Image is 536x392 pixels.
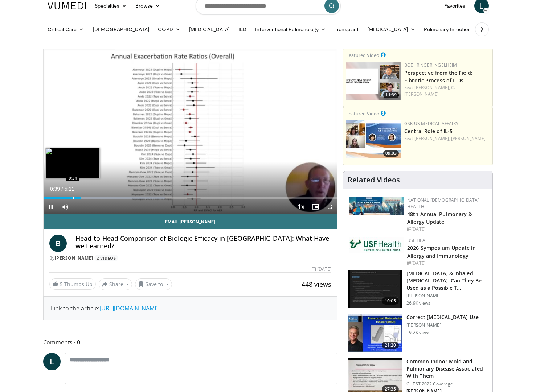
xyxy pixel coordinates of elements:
div: Feat. [404,84,490,98]
a: USF Health [407,237,434,243]
button: Enable picture-in-picture mode [308,199,323,214]
button: Playback Rate [294,199,308,214]
span: 11:39 [383,92,399,98]
p: 19.2K views [406,330,430,335]
span: 21:20 [382,342,399,349]
h3: Correct [MEDICAL_DATA] Use [406,314,479,321]
img: image.jpeg [45,148,100,178]
button: Mute [58,199,73,214]
a: National [DEMOGRAPHIC_DATA] Health [407,197,479,210]
a: Perspective from the Field: Fibrotic Process of ILDs [404,69,472,84]
h3: Common Indoor Mold and Pulmonary Disease Associated With Them [406,358,488,380]
h4: Related Videos [348,176,400,184]
button: Fullscreen [323,199,337,214]
button: Save to [135,278,172,290]
span: / [62,186,63,192]
a: Boehringer Ingelheim [404,62,457,68]
a: Critical Care [43,22,89,37]
a: COPD [154,22,185,37]
div: By [49,255,332,261]
a: ILD [234,22,251,37]
a: [DEMOGRAPHIC_DATA] [89,22,154,37]
a: Email [PERSON_NAME] [44,214,337,229]
div: [DATE] [407,260,487,267]
img: 24f79869-bf8a-4040-a4ce-e7186897569f.150x105_q85_crop-smart_upscale.jpg [348,314,402,352]
a: [PERSON_NAME], [414,84,450,91]
span: 5:11 [65,186,74,192]
a: Pulmonary Infection [420,22,482,37]
img: 37481b79-d16e-4fea-85a1-c1cf910aa164.150x105_q85_crop-smart_upscale.jpg [348,270,402,308]
p: CHEST 2022 Coverage [406,381,488,387]
a: 2 Videos [94,255,118,261]
span: 10:05 [382,297,399,305]
a: GSK US Medical Affairs [404,120,458,127]
div: Feat. [404,135,490,142]
h4: Head-to-Head Comparison of Biologic Efficacy in [GEOGRAPHIC_DATA]: What Have we Learned? [75,235,332,250]
span: 09:03 [383,150,399,157]
a: 09:03 [346,120,401,158]
img: 6ba8804a-8538-4002-95e7-a8f8012d4a11.png.150x105_q85_autocrop_double_scale_upscale_version-0.2.jpg [349,237,404,253]
a: [PERSON_NAME] [451,135,486,141]
img: 0d260a3c-dea8-4d46-9ffd-2859801fb613.png.150x105_q85_crop-smart_upscale.png [346,62,401,100]
span: 0:39 [50,186,60,192]
img: VuMedi Logo [48,2,86,9]
a: [URL][DOMAIN_NAME] [99,304,160,312]
a: [MEDICAL_DATA] [185,22,234,37]
a: B [49,235,67,252]
a: [PERSON_NAME], [414,135,450,141]
div: Link to the article: [51,304,330,313]
a: 48th Annual Pulmonary & Allergy Update [407,211,472,225]
a: 21:20 Correct [MEDICAL_DATA] Use [PERSON_NAME] 19.2K views [348,314,488,352]
span: Comments 0 [43,338,338,347]
a: 2026 Symposium Update in Allergy and Immunology [407,244,476,259]
small: Featured Video [346,110,379,117]
span: 5 [60,281,63,288]
p: [PERSON_NAME] [406,322,479,328]
img: 456f1ee3-2d0a-4dcc-870d-9ba7c7a088c3.png.150x105_q85_crop-smart_upscale.jpg [346,120,401,158]
a: Transplant [330,22,363,37]
a: 5 Thumbs Up [49,278,96,290]
img: b90f5d12-84c1-472e-b843-5cad6c7ef911.jpg.150x105_q85_autocrop_double_scale_upscale_version-0.2.jpg [349,197,404,215]
small: Featured Video [346,52,379,58]
button: Share [99,278,132,290]
div: Progress Bar [44,197,337,199]
a: Interventional Pulmonology [251,22,330,37]
p: 26.9K views [406,300,430,306]
video-js: Video Player [44,49,337,214]
div: [DATE] [312,266,331,272]
a: Central Role of IL-5 [404,128,453,135]
p: [PERSON_NAME] [406,293,488,299]
a: 10:05 [MEDICAL_DATA] & Inhaled [MEDICAL_DATA]: Can They Be Used as a Possible T… [PERSON_NAME] 26... [348,270,488,308]
a: [PERSON_NAME] [55,255,93,261]
a: C. [PERSON_NAME] [404,84,455,97]
a: L [43,353,61,370]
a: [MEDICAL_DATA] [363,22,420,37]
h3: [MEDICAL_DATA] & Inhaled [MEDICAL_DATA]: Can They Be Used as a Possible T… [406,270,488,292]
button: Pause [44,199,58,214]
a: 11:39 [346,62,401,100]
div: [DATE] [407,226,487,232]
span: 448 views [302,280,331,289]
